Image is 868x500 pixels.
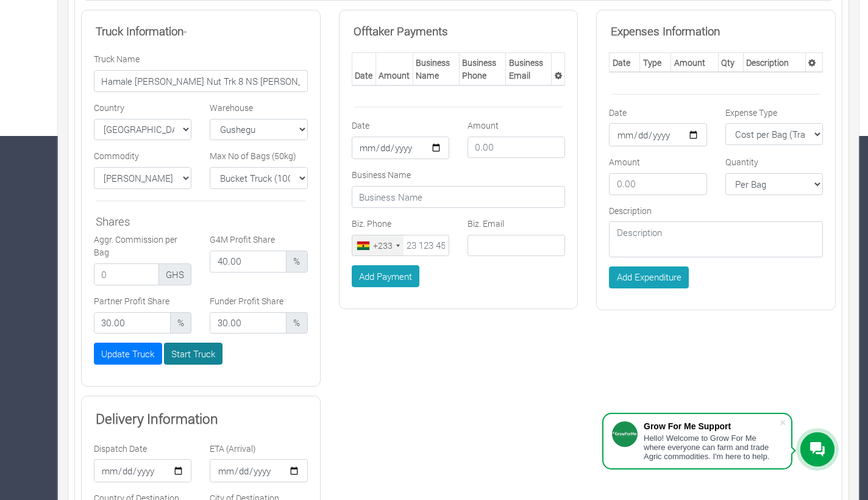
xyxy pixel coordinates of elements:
[352,53,375,85] th: Date
[610,53,640,73] th: Date
[210,233,275,246] label: G4M Profit Share
[725,106,777,119] label: Expense Type
[96,24,306,38] h5: -
[94,52,140,65] label: Truck Name
[96,215,306,229] h5: Shares
[354,23,448,38] b: Offtaker Payments
[210,251,286,273] input: 0
[94,295,169,307] label: Partner Profit Share
[94,263,159,285] input: 0
[94,343,162,365] button: Update Truck
[468,217,504,230] label: Biz. Email
[644,421,779,431] div: Grow For Me Support
[743,53,805,73] th: Description
[96,409,218,427] b: Delivery Information
[609,106,627,119] label: Date
[725,155,758,168] label: Quantity
[468,119,499,132] label: Amount
[94,442,147,455] label: Dispatch Date
[352,265,420,287] button: Add Payment
[164,343,223,365] button: Start Truck
[94,149,139,162] label: Commodity
[413,53,459,85] th: Business Name
[158,263,192,285] span: GHS
[210,459,307,482] input: ETA (Arrival)
[210,312,286,334] input: 0
[352,119,369,132] label: Date
[506,53,552,85] th: Business Email
[94,312,171,334] input: 0
[609,173,706,195] input: 0.00
[210,295,283,307] label: Funder Profit Share
[210,442,256,455] label: ETA (Arrival)
[352,137,449,160] input: Date
[609,266,689,288] button: Add Expenditure
[94,459,191,482] input: Dispatch Time
[352,235,449,257] input: 23 123 4567
[459,53,505,85] th: Business Phone
[718,53,743,73] th: Qty
[352,235,404,256] div: Ghana (Gaana): +233
[210,101,253,114] label: Warehouse
[210,149,296,162] label: Max No of Bags (50kg)
[640,53,671,73] th: Type
[375,53,413,85] th: Amount
[611,23,720,38] b: Expenses Information
[671,53,719,73] th: Amount
[286,312,308,334] span: %
[94,70,308,92] input: Enter Truck Name
[94,233,191,259] label: Aggr. Commission per Bag
[609,204,652,217] label: Description
[352,217,391,230] label: Biz. Phone
[170,312,192,334] span: %
[96,23,183,38] b: Truck Information
[373,239,393,252] div: +233
[286,251,308,273] span: %
[644,434,779,461] div: Hello! Welcome to Grow For Me where everyone can farm and trade Agric commodities. I'm here to help.
[94,101,124,114] label: Country
[609,155,640,168] label: Amount
[468,137,565,159] input: 0.00
[609,123,706,146] input: Date
[352,186,566,208] input: Business Name
[352,168,411,181] label: Business Name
